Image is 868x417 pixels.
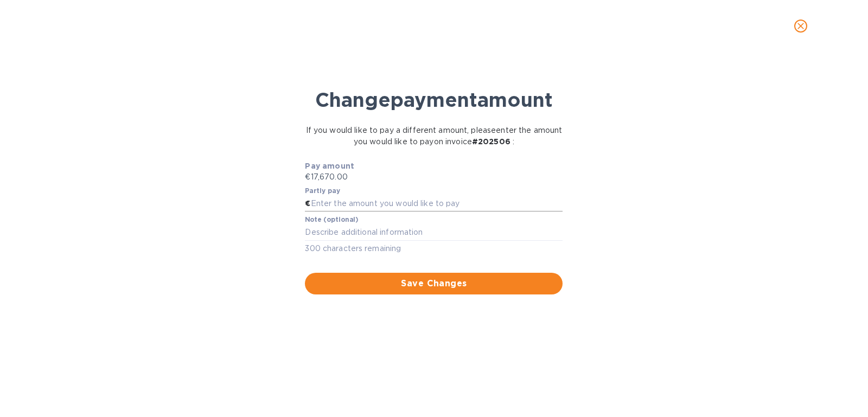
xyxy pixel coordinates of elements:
input: Enter the amount you would like to pay [311,196,563,212]
button: close [788,13,814,39]
b: Change payment amount [315,88,553,112]
p: If you would like to pay a different amount, please enter the amount you would like to pay on inv... [301,125,567,147]
button: Save Changes [305,273,563,294]
label: Note (optional) [305,217,358,223]
div: € [305,196,310,212]
p: €17,670.00 [305,171,563,183]
label: Partly pay [305,188,341,194]
p: 300 characters remaining [305,242,563,255]
b: Pay amount [305,162,354,170]
span: Save Changes [314,277,554,290]
b: # 202506 [472,137,510,146]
